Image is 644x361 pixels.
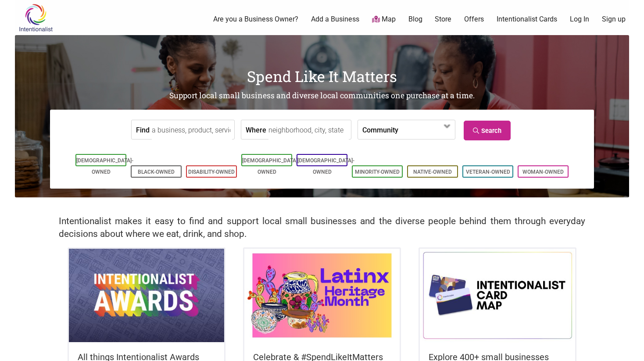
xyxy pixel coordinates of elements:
a: [DEMOGRAPHIC_DATA]-Owned [242,157,299,175]
a: Disability-Owned [188,169,235,175]
h2: Support local small business and diverse local communities one purchase at a time. [15,90,629,101]
a: Native-Owned [413,169,452,175]
img: Intentionalist Awards [69,249,224,342]
h2: Intentionalist makes it easy to find and support local small businesses and the diverse people be... [59,215,585,240]
a: Black-Owned [138,169,175,175]
a: Offers [464,14,484,24]
a: Blog [408,14,422,24]
label: Where [246,120,266,139]
a: Woman-Owned [522,169,564,175]
img: Intentionalist Card Map [420,249,575,342]
a: Are you a Business Owner? [213,14,298,24]
img: Intentionalist [15,4,57,32]
a: Search [464,121,511,140]
a: Veteran-Owned [466,169,510,175]
a: Sign up [602,14,626,24]
a: [DEMOGRAPHIC_DATA]-Owned [76,157,133,175]
a: Log In [570,14,589,24]
a: Minority-Owned [355,169,400,175]
label: Find [136,120,150,139]
input: neighborhood, city, state [268,120,349,140]
input: a business, product, service [152,120,232,140]
a: Add a Business [311,14,359,24]
h1: Spend Like It Matters [15,66,629,87]
a: Intentionalist Cards [497,14,557,24]
a: [DEMOGRAPHIC_DATA]-Owned [297,157,354,175]
label: Community [362,120,398,139]
a: Map [372,14,396,25]
img: Latinx / Hispanic Heritage Month [244,249,400,342]
a: Store [435,14,451,24]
